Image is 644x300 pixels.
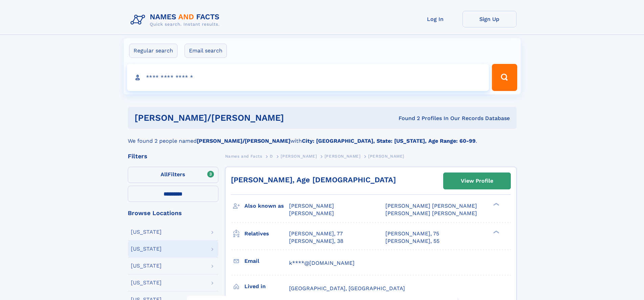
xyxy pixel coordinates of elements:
[270,154,273,159] span: D
[225,152,262,160] a: Names and Facts
[385,210,477,216] span: [PERSON_NAME] [PERSON_NAME]
[385,237,439,245] a: [PERSON_NAME], 55
[289,237,343,245] a: [PERSON_NAME], 38
[231,176,396,184] a: [PERSON_NAME], Age [DEMOGRAPHIC_DATA]
[244,228,289,239] h3: Relatives
[385,203,477,209] span: [PERSON_NAME] [PERSON_NAME]
[128,11,225,29] img: Logo Names and Facts
[244,255,289,267] h3: Email
[129,44,177,58] label: Regular search
[244,200,289,212] h3: Also known as
[289,203,334,209] span: [PERSON_NAME]
[325,152,361,160] a: [PERSON_NAME]
[289,285,405,292] span: [GEOGRAPHIC_DATA], [GEOGRAPHIC_DATA]
[444,173,510,189] a: View Profile
[492,230,500,234] div: ❯
[197,138,290,144] b: [PERSON_NAME]/[PERSON_NAME]
[341,115,510,122] div: Found 2 Profiles In Our Records Database
[270,152,273,160] a: D
[128,129,517,145] div: We found 2 people named with .
[135,114,341,122] h1: [PERSON_NAME]/[PERSON_NAME]
[185,44,227,58] label: Email search
[302,138,476,144] b: City: [GEOGRAPHIC_DATA], State: [US_STATE], Age Range: 60-99
[408,11,462,27] a: Log In
[325,154,361,159] span: [PERSON_NAME]
[385,230,439,237] a: [PERSON_NAME], 75
[128,167,218,183] label: Filters
[128,210,218,216] div: Browse Locations
[244,281,289,292] h3: Lived in
[161,171,168,178] span: All
[289,230,343,237] a: [PERSON_NAME], 77
[289,210,334,216] span: [PERSON_NAME]
[131,229,162,235] div: [US_STATE]
[128,153,218,159] div: Filters
[131,246,162,252] div: [US_STATE]
[492,202,500,207] div: ❯
[131,280,162,285] div: [US_STATE]
[462,11,517,27] a: Sign Up
[127,64,489,91] input: search input
[461,173,493,189] div: View Profile
[368,154,404,159] span: [PERSON_NAME]
[281,154,317,159] span: [PERSON_NAME]
[281,152,317,160] a: [PERSON_NAME]
[131,263,162,269] div: [US_STATE]
[492,64,517,91] button: Search Button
